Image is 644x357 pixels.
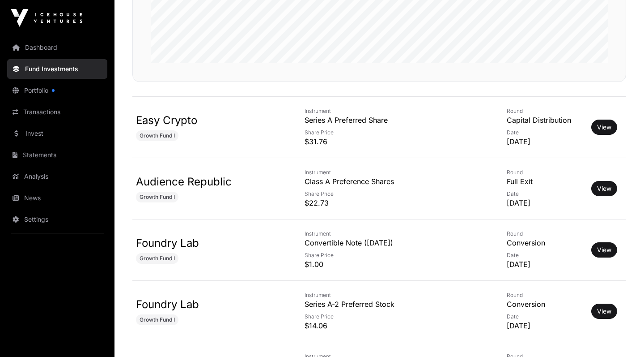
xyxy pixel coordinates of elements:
[140,316,175,323] span: Growth Fund I
[305,169,491,176] p: Instrument
[7,81,107,100] a: Portfolio
[305,313,491,320] p: Share Price
[7,38,107,57] a: Dashboard
[597,123,611,132] a: View
[305,259,491,270] p: $1.00
[7,59,107,79] a: Fund Investments
[507,259,584,270] p: [DATE]
[599,314,644,357] iframe: Chat Widget
[305,108,491,115] p: Instrument
[507,313,584,320] p: Date
[305,230,491,237] p: Instrument
[136,114,197,127] a: Easy Crypto
[305,292,491,299] p: Instrument
[305,176,491,187] p: Class A Preference Shares
[305,136,491,147] p: $31.76
[7,210,107,229] a: Settings
[11,9,82,27] img: Icehouse Ventures Logo
[507,237,584,248] p: Conversion
[305,252,491,259] p: Share Price
[305,299,491,310] p: Series A-2 Preferred Stock
[136,237,199,249] a: Foundry Lab
[591,120,617,135] button: View
[507,129,584,136] p: Date
[507,252,584,259] p: Date
[597,307,611,316] a: View
[7,124,107,143] a: Invest
[305,320,491,331] p: $14.06
[305,115,491,125] p: Series A Preferred Share
[507,115,584,125] p: Capital Distribution
[507,299,584,310] p: Conversion
[507,169,584,176] p: Round
[507,320,584,331] p: [DATE]
[140,194,175,201] span: Growth Fund I
[507,230,584,237] p: Round
[597,184,611,193] a: View
[140,132,175,139] span: Growth Fund I
[507,108,584,115] p: Round
[591,242,617,258] button: View
[7,145,107,165] a: Statements
[7,188,107,208] a: News
[305,237,491,248] p: Convertible Note ([DATE])
[597,245,611,254] a: View
[591,181,617,196] button: View
[507,190,584,198] p: Date
[7,167,107,186] a: Analysis
[507,198,584,208] p: [DATE]
[7,102,107,122] a: Transactions
[136,175,232,188] a: Audience Republic
[136,298,199,311] a: Foundry Lab
[507,176,584,187] p: Full Exit
[507,292,584,299] p: Round
[507,136,584,147] p: [DATE]
[140,255,175,262] span: Growth Fund I
[305,198,491,208] p: $22.73
[305,129,491,136] p: Share Price
[305,190,491,198] p: Share Price
[591,304,617,319] button: View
